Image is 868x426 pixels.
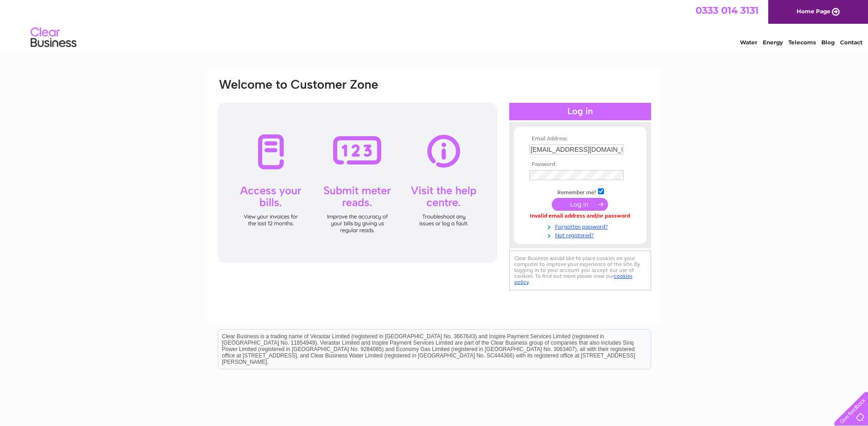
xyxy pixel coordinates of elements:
[529,222,633,230] a: Forgotten password?
[218,5,651,44] div: Clear Business is a trading name of Verastar Limited (registered in [GEOGRAPHIC_DATA] No. 3667643...
[527,187,633,196] td: Remember me?
[788,39,816,46] a: Telecoms
[529,213,631,219] div: Invalid email address and/or password
[840,39,863,46] a: Contact
[514,273,632,285] a: cookies policy
[527,161,633,168] th: Password:
[509,250,651,290] div: Clear Business would like to place cookies on your computer to improve your experience of the sit...
[30,24,77,52] img: logo.png
[821,39,835,46] a: Blog
[529,230,633,239] a: Not registered?
[527,136,633,142] th: Email Address:
[763,39,783,46] a: Energy
[552,198,608,211] input: Submit
[740,39,757,46] a: Water
[695,5,759,16] a: 0333 014 3131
